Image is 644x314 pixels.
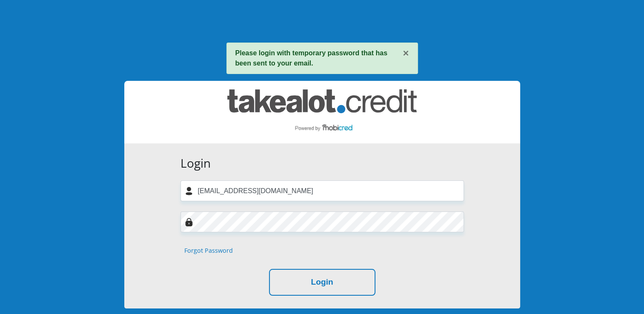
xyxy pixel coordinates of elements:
[184,246,233,255] a: Forgot Password
[403,48,409,58] button: ×
[269,269,375,296] button: Login
[185,187,193,195] img: user-icon image
[227,89,417,135] img: takealot_credit logo
[185,218,193,226] img: Image
[235,49,387,67] strong: Please login with temporary password that has been sent to your email.
[180,156,464,171] h3: Login
[180,180,464,201] input: Username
